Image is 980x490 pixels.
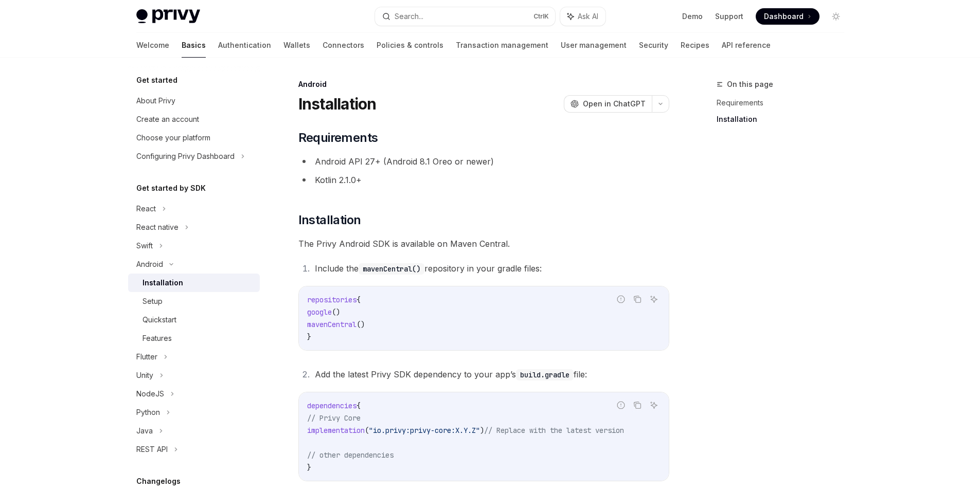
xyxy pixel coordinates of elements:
[136,388,164,400] div: NodeJS
[298,237,669,251] span: The Privy Android SDK is available on Maven Central.
[136,351,157,363] div: Flutter
[359,263,424,275] code: mavenCentral()
[764,11,804,22] span: Dashboard
[142,314,176,326] div: Quickstart
[142,277,183,289] div: Installation
[631,398,644,412] button: Copy the contents from the code block
[614,398,628,412] button: Report incorrect code
[828,8,844,25] button: Toggle dark mode
[357,320,365,329] span: ()
[717,95,852,111] a: Requirements
[136,182,206,194] h5: Get started by SDK
[647,398,661,412] button: Ask AI
[128,292,260,311] a: Setup
[307,295,357,304] span: repositories
[307,401,357,410] span: dependencies
[307,307,332,317] span: google
[564,95,652,113] button: Open in ChatGPT
[128,110,260,129] a: Create an account
[298,95,377,113] h1: Installation
[312,367,669,382] li: Add the latest Privy SDK dependency to your app’s file:
[756,8,819,25] a: Dashboard
[484,426,624,435] span: // Replace with the latest version
[136,443,168,456] div: REST API
[456,33,548,58] a: Transaction management
[136,33,169,58] a: Welcome
[681,33,709,58] a: Recipes
[578,11,598,22] span: Ask AI
[647,293,661,306] button: Ask AI
[136,406,160,419] div: Python
[307,463,311,472] span: }
[312,261,669,276] li: Include the repository in your gradle files:
[516,369,574,380] code: build.gradle
[136,9,200,24] img: light logo
[375,7,555,26] button: Search...CtrlK
[717,111,852,128] a: Installation
[218,33,271,58] a: Authentication
[142,332,172,344] div: Features
[136,150,235,162] div: Configuring Privy Dashboard
[323,33,364,58] a: Connectors
[307,332,311,341] span: }
[365,426,369,435] span: (
[561,33,627,58] a: User management
[182,33,206,58] a: Basics
[480,426,484,435] span: )
[136,95,175,107] div: About Privy
[136,221,179,233] div: React native
[136,132,210,144] div: Choose your platform
[369,426,480,435] span: "io.privy:privy-core:X.Y.Z"
[533,12,549,21] span: Ctrl K
[136,425,153,437] div: Java
[136,475,181,487] h5: Changelogs
[715,11,743,22] a: Support
[357,401,361,410] span: {
[307,426,365,435] span: implementation
[136,203,156,215] div: React
[307,320,357,329] span: mavenCentral
[128,311,260,329] a: Quickstart
[614,293,628,306] button: Report incorrect code
[631,293,644,306] button: Copy the contents from the code block
[283,33,310,58] a: Wallets
[128,274,260,292] a: Installation
[298,79,669,89] div: Android
[136,113,199,125] div: Create an account
[560,7,605,26] button: Ask AI
[298,212,361,228] span: Installation
[639,33,668,58] a: Security
[128,92,260,110] a: About Privy
[136,369,153,382] div: Unity
[298,173,669,187] li: Kotlin 2.1.0+
[307,413,361,423] span: // Privy Core
[136,74,177,86] h5: Get started
[395,10,423,23] div: Search...
[136,258,163,270] div: Android
[136,240,153,252] div: Swift
[682,11,703,22] a: Demo
[332,307,340,317] span: ()
[583,99,646,109] span: Open in ChatGPT
[727,78,773,90] span: On this page
[298,154,669,169] li: Android API 27+ (Android 8.1 Oreo or newer)
[128,129,260,147] a: Choose your platform
[357,295,361,304] span: {
[307,450,394,460] span: // other dependencies
[298,130,378,146] span: Requirements
[128,329,260,348] a: Features
[722,33,771,58] a: API reference
[377,33,443,58] a: Policies & controls
[142,295,163,307] div: Setup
